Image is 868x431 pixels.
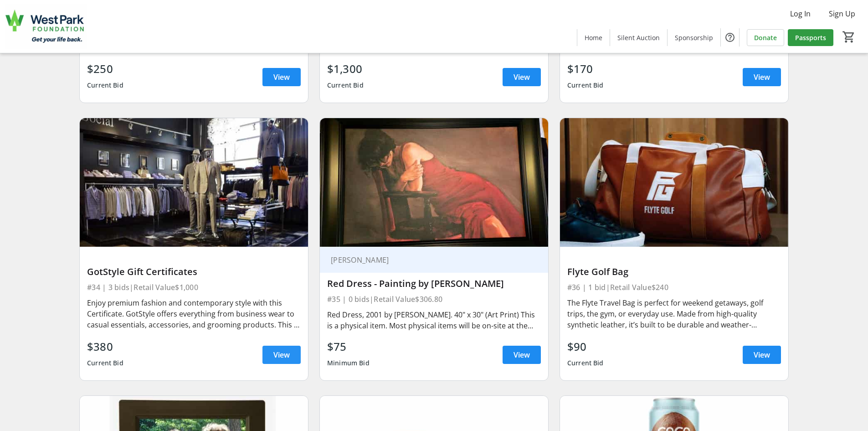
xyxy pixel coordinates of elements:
button: Log In [783,6,818,21]
span: View [754,349,770,360]
div: $1,300 [327,61,364,77]
span: View [273,349,290,360]
button: Sign Up [822,6,863,21]
div: #35 | 0 bids | Retail Value $306.80 [327,293,541,306]
span: Silent Auction [617,33,660,42]
div: Current Bid [567,77,604,93]
div: #36 | 1 bid | Retail Value $240 [567,281,781,294]
img: Red Dress - Painting by Michael J. Austin [320,118,548,247]
img: GotStyle Gift Certificates [80,118,308,247]
div: Enjoy premium fashion and contemporary style with this Certificate. GotStyle offers everything fr... [87,297,301,330]
a: Home [577,29,610,46]
a: Silent Auction [610,29,667,46]
img: West Park Healthcare Centre Foundation's Logo [5,4,87,49]
div: Current Bid [327,77,364,93]
a: View [262,68,301,86]
a: Sponsorship [668,29,720,46]
span: View [514,72,530,83]
span: Donate [754,33,777,42]
span: View [514,349,530,360]
span: Sponsorship [675,33,713,42]
div: [PERSON_NAME] [327,255,530,265]
div: $170 [567,61,604,77]
img: Flyte Golf Bag [560,118,788,247]
div: $380 [87,338,123,355]
a: Passports [788,29,833,46]
button: Cart [841,29,857,45]
a: View [743,68,781,86]
div: $90 [567,338,604,355]
div: The Flyte Travel Bag is perfect for weekend getaways, golf trips, the gym, or everyday use. Made ... [567,297,781,330]
a: View [503,346,541,364]
a: View [503,68,541,86]
div: $75 [327,338,370,355]
div: Current Bid [87,355,123,371]
div: #34 | 3 bids | Retail Value $1,000 [87,281,301,294]
div: Current Bid [567,355,604,371]
span: View [273,72,290,83]
span: Passports [795,33,826,42]
div: Flyte Golf Bag [567,266,781,277]
div: GotStyle Gift Certificates [87,266,301,277]
span: Sign Up [829,8,855,19]
div: $250 [87,61,123,77]
a: Donate [747,29,784,46]
a: View [262,346,301,364]
a: View [743,346,781,364]
div: Red Dress, 2001 by [PERSON_NAME]. 40" x 30" (Art Print) This is a physical item. Most physical it... [327,309,541,331]
span: Log In [790,8,811,19]
div: Current Bid [87,77,123,93]
div: Minimum Bid [327,355,370,371]
div: Red Dress - Painting by [PERSON_NAME] [327,278,541,289]
button: Help [721,28,739,47]
span: Home [585,33,602,42]
span: View [754,72,770,83]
